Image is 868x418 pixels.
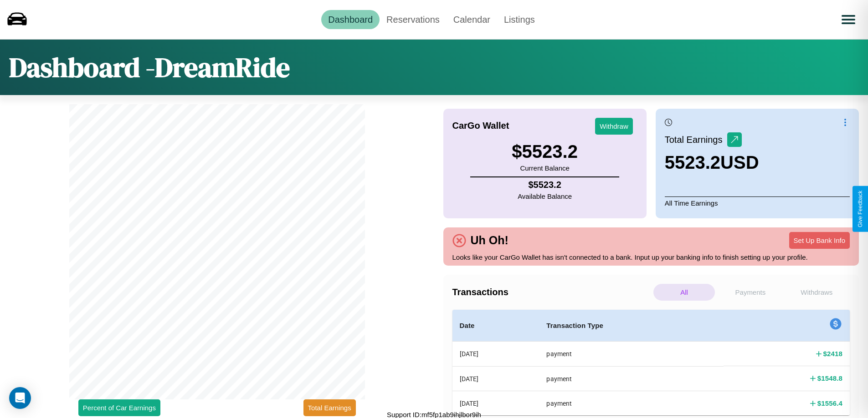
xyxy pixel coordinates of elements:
h3: 5523.2 USD [665,152,759,173]
p: Total Earnings [665,131,727,148]
th: [DATE] [452,391,539,415]
a: Reservations [380,10,447,29]
h4: Date [460,320,532,331]
p: Available Balance [518,190,572,202]
th: payment [539,366,724,391]
h4: $ 1548.8 [817,373,842,383]
button: Withdraw [595,118,633,135]
h1: Dashboard - DreamRide [9,49,290,86]
p: Looks like your CarGo Wallet has isn't connected to a bank. Input up your banking info to finish ... [452,251,850,263]
a: Calendar [447,10,497,29]
button: Percent of Car Earnings [78,399,160,416]
button: Set Up Bank Info [789,232,850,249]
div: Give Feedback [857,191,863,227]
p: Withdraws [786,284,847,301]
th: payment [539,342,724,367]
h4: $ 2418 [823,349,842,358]
h4: Transactions [452,287,651,297]
button: Open menu [836,7,861,32]
div: Open Intercom Messenger [9,387,31,409]
h3: $ 5523.2 [512,141,578,162]
th: payment [539,391,724,415]
p: All [653,284,715,301]
p: Current Balance [512,162,578,174]
h4: $ 1556.4 [817,398,842,408]
h4: Uh Oh! [466,234,513,247]
button: Total Earnings [303,399,356,416]
p: Payments [719,284,781,301]
a: Dashboard [321,10,380,29]
table: simple table [452,310,850,415]
h4: CarGo Wallet [452,121,509,131]
th: [DATE] [452,366,539,391]
h4: Transaction Type [546,320,716,331]
h4: $ 5523.2 [518,180,572,190]
a: Listings [497,10,542,29]
p: All Time Earnings [665,196,850,209]
th: [DATE] [452,342,539,367]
